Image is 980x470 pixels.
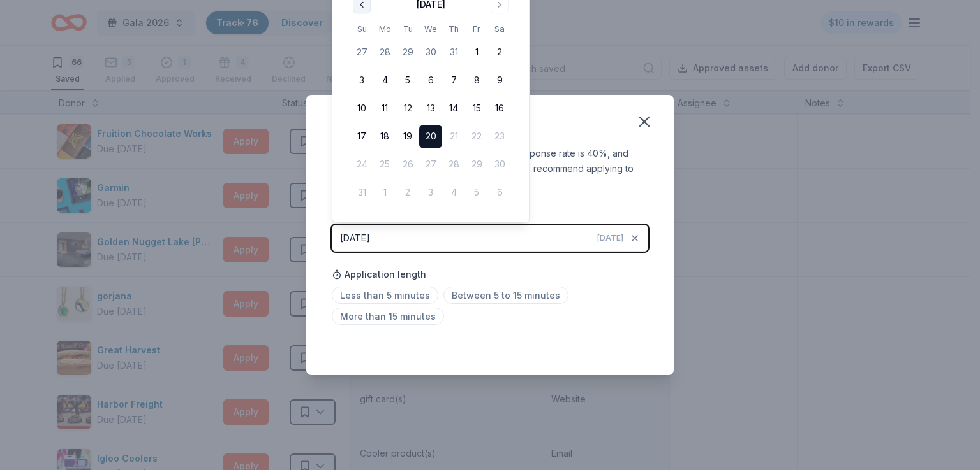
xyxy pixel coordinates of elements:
th: Wednesday [419,22,442,36]
button: 7 [442,69,465,92]
span: More than 15 minutes [332,308,444,325]
button: 10 [350,97,373,120]
span: [DATE] [597,233,623,243]
span: Less than 5 minutes [332,287,438,304]
button: 3 [350,69,373,92]
th: Friday [465,22,488,36]
button: 15 [465,97,488,120]
button: 29 [396,41,419,64]
button: 27 [350,41,373,64]
button: 28 [373,41,396,64]
button: 30 [419,41,442,64]
button: 16 [488,97,511,120]
th: Tuesday [396,22,419,36]
th: Thursday [442,22,465,36]
button: 13 [419,97,442,120]
button: 6 [419,69,442,92]
button: 12 [396,97,419,120]
button: 5 [396,69,419,92]
button: 31 [442,41,465,64]
div: [DATE] [340,231,370,246]
button: 11 [373,97,396,120]
button: 14 [442,97,465,120]
button: 8 [465,69,488,92]
th: Saturday [488,22,511,36]
span: Application length [332,267,426,282]
button: [DATE][DATE] [332,225,648,252]
button: 20 [419,125,442,148]
button: 2 [488,41,511,64]
button: 17 [350,125,373,148]
button: 4 [373,69,396,92]
button: 19 [396,125,419,148]
button: 9 [488,69,511,92]
th: Sunday [350,22,373,36]
button: 18 [373,125,396,148]
th: Monday [373,22,396,36]
button: 1 [465,41,488,64]
span: Between 5 to 15 minutes [443,287,568,304]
